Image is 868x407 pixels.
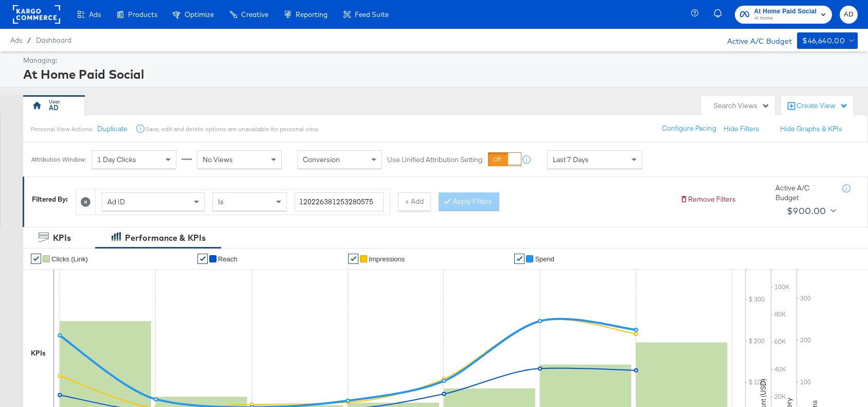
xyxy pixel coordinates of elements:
[787,203,826,219] div: $900.00
[146,125,319,133] div: Save, edit and delete options are unavailable for personal view.
[218,255,238,263] span: Reach
[10,36,22,44] span: Ads
[655,119,724,138] button: Configure Pacing
[783,203,838,219] button: $900.00
[53,232,71,244] div: KPIs
[97,124,128,134] button: Duplicate
[535,255,554,263] span: Spend
[369,255,405,263] span: Impressions
[844,9,854,21] span: AD
[296,10,328,19] span: Reporting
[724,124,759,134] button: Hide Filters
[754,6,817,17] span: At Home Paid Social
[387,155,484,165] label: Use Unified Attribution Setting:
[128,10,157,19] span: Products
[840,6,858,24] button: AD
[23,56,855,65] div: Managing:
[735,6,832,24] button: At Home Paid SocialAt Home
[553,155,589,164] span: Last 7 Days
[775,183,832,202] div: Active A/C Budget
[197,254,208,264] a: ✔
[514,254,525,264] a: ✔
[780,124,842,134] button: Hide Graphs & KPIs
[218,197,224,206] span: Is
[31,156,86,163] div: Attribution Window:
[125,232,206,244] div: Performance & KPIs
[303,155,340,164] span: Conversion
[89,10,101,19] span: Ads
[185,10,214,19] span: Optimize
[241,10,268,19] span: Creative
[348,254,358,264] a: ✔
[31,254,41,264] a: ✔
[97,155,136,164] span: 1 Day Clicks
[716,32,792,48] div: Active A/C Budget
[754,14,817,23] span: At Home
[32,194,68,204] div: Filtered By:
[797,32,858,49] button: $46,640.00
[31,125,93,133] div: Personal View Actions:
[22,36,36,44] span: /
[797,101,848,111] div: Create View
[36,36,71,44] a: Dashboard
[203,155,233,164] span: No Views
[680,194,736,204] button: Remove Filters
[355,10,389,19] span: Feed Suite
[295,192,384,211] input: Enter a search term
[31,348,46,358] div: KPIs
[714,101,770,111] div: Search Views
[49,103,59,113] div: AD
[51,255,88,263] span: Clicks (Link)
[23,65,855,83] div: At Home Paid Social
[802,34,845,47] div: $46,640.00
[398,192,431,211] button: + Add
[107,197,125,206] span: Ad ID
